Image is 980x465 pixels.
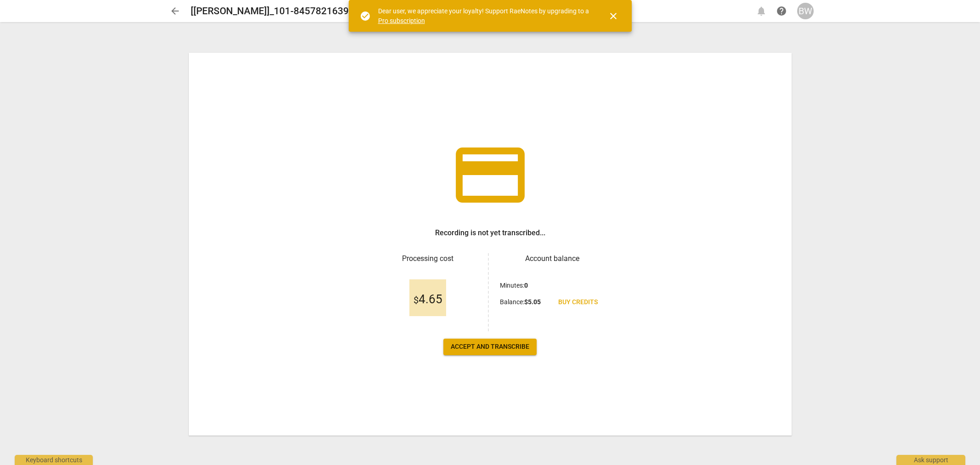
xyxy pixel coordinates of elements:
[191,6,448,17] h2: [[PERSON_NAME]]_101-8457821639_20250908143225(28)
[773,3,790,19] a: Help
[170,6,181,17] span: arrow_back
[435,227,545,238] h3: Recording is not yet transcribed...
[15,455,93,465] div: Keyboard shortcuts
[608,11,619,22] span: close
[414,295,419,306] span: $
[500,297,541,307] p: Balance :
[602,5,624,27] button: Close
[797,3,814,19] button: BW
[524,282,528,289] b: 0
[451,342,529,352] span: Accept and transcribe
[500,253,605,264] h3: Account balance
[551,294,605,311] a: Buy credits
[378,6,591,25] div: Dear user, we appreciate your loyalty! Support RaeNotes by upgrading to a
[378,17,425,24] a: Pro subscription
[524,298,541,306] b: $ 5.05
[449,134,532,216] span: credit_card
[360,11,371,22] span: check_circle
[896,455,965,465] div: Ask support
[375,253,481,264] h3: Processing cost
[414,293,442,306] span: 4.65
[443,339,537,355] button: Accept and transcribe
[500,281,528,290] p: Minutes :
[776,6,787,17] span: help
[558,298,598,307] span: Buy credits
